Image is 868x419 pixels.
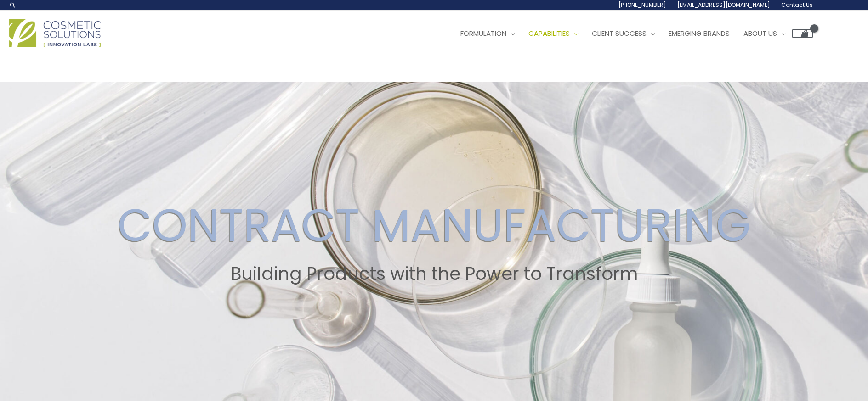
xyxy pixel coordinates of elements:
[618,1,666,9] span: [PHONE_NUMBER]
[677,1,770,9] span: [EMAIL_ADDRESS][DOMAIN_NAME]
[781,1,813,9] span: Contact Us
[522,20,585,47] a: Capabilities
[528,28,570,38] span: Capabilities
[592,28,647,38] span: Client Success
[460,28,506,38] span: Formulation
[9,263,859,285] h2: Building Products with the Power to Transform
[454,20,522,47] a: Formulation
[585,20,662,47] a: Client Success
[9,1,17,9] a: Search icon link
[737,20,792,47] a: About Us
[9,198,859,252] h2: CONTRACT MANUFACTURING
[743,28,777,38] span: About Us
[662,20,737,47] a: Emerging Brands
[669,28,730,38] span: Emerging Brands
[792,29,813,38] a: View Shopping Cart, empty
[9,19,101,47] img: Cosmetic Solutions Logo
[447,20,813,47] nav: Site Navigation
